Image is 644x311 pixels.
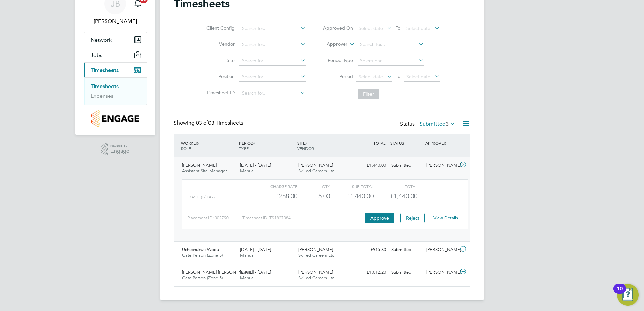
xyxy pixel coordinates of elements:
span: Gate Person (Zone 5) [182,252,223,258]
span: [PERSON_NAME] [298,247,333,252]
span: [DATE] - [DATE] [240,269,271,275]
span: TYPE [239,146,249,151]
span: Powered by [110,143,129,149]
label: Approver [317,41,347,48]
div: Timesheets [84,77,147,105]
div: SITE [296,137,354,154]
span: [PERSON_NAME] [298,162,333,168]
span: 03 of [196,119,208,126]
span: Manual [240,275,255,281]
button: Reject [400,213,425,223]
span: Select date [406,74,430,80]
div: [PERSON_NAME] [424,160,459,171]
div: Submitted [389,267,424,278]
span: Jamie Bayliss [84,17,147,25]
span: To [394,72,402,81]
div: APPROVER [424,137,459,149]
input: Search for... [239,89,306,98]
div: PERIOD [237,137,296,154]
span: Skilled Careers Ltd [298,252,335,258]
div: Submitted [389,244,424,255]
div: [PERSON_NAME] [424,267,459,278]
div: Showing [174,119,245,127]
div: 5.00 [297,191,330,202]
a: View Details [433,215,458,221]
label: Vendor [204,41,235,47]
div: Sub Total [330,182,374,191]
div: Timesheet ID: TS1827084 [242,213,363,223]
img: countryside-properties-logo-retina.png [91,110,139,127]
span: [DATE] - [DATE] [240,162,271,168]
span: Assistant Site Manager [182,168,227,174]
span: Manual [240,252,255,258]
span: To [394,24,402,32]
div: [PERSON_NAME] [424,244,459,255]
span: Skilled Careers Ltd [298,168,335,174]
button: Approve [365,213,394,223]
label: Approved On [323,25,353,31]
label: Position [204,73,235,79]
span: / [254,140,255,146]
div: Submitted [389,160,424,171]
div: £1,440.00 [330,191,374,202]
span: [PERSON_NAME] [298,269,333,275]
div: QTY [297,182,330,191]
div: STATUS [389,137,424,149]
button: Open Resource Center, 10 new notifications [617,284,639,306]
span: Select date [359,74,383,80]
label: Submitted [420,120,455,127]
div: Total [374,182,417,191]
a: Go to home page [84,110,147,127]
span: Manual [240,168,255,174]
span: Network [91,37,112,43]
input: Search for... [358,40,424,49]
label: Timesheet ID [204,90,235,96]
label: Period [323,73,353,79]
div: Status [400,119,457,129]
span: / [305,140,307,146]
span: Gate Person (Zone 5) [182,275,223,281]
span: Jobs [91,52,102,58]
div: £1,012.20 [354,267,389,278]
label: Site [204,57,235,63]
div: WORKER [179,137,237,154]
span: £1,440.00 [390,192,417,200]
span: Timesheets [91,67,119,73]
span: 3 [446,120,449,127]
span: Select date [406,25,430,31]
span: [PERSON_NAME] [PERSON_NAME] [182,269,253,275]
a: Powered byEngage [101,143,130,156]
input: Search for... [239,24,306,33]
input: Search for... [239,56,306,66]
div: Placement ID: 302790 [187,213,242,223]
span: Select date [359,25,383,31]
span: Engage [110,148,129,154]
input: Search for... [239,40,306,49]
button: Network [84,32,147,47]
span: Uchechukwu Wodu [182,247,219,252]
div: Charge rate [254,182,297,191]
input: Select one [358,56,424,66]
div: £1,440.00 [354,160,389,171]
button: Jobs [84,47,147,62]
span: TOTAL [373,140,385,146]
span: ROLE [181,146,191,151]
input: Search for... [239,72,306,82]
button: Timesheets [84,63,147,77]
span: Skilled Careers Ltd [298,275,335,281]
div: 10 [617,289,623,298]
a: Expenses [91,93,114,99]
div: £915.80 [354,244,389,255]
span: [DATE] - [DATE] [240,247,271,252]
label: Client Config [204,25,235,31]
div: £288.00 [254,191,297,202]
a: Timesheets [91,83,119,90]
span: VENDOR [297,146,314,151]
span: [PERSON_NAME] [182,162,217,168]
span: / [198,140,199,146]
button: Filter [358,89,379,99]
span: 03 Timesheets [196,119,243,126]
label: Period Type [323,57,353,63]
span: Basic (£/day) [189,195,215,199]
